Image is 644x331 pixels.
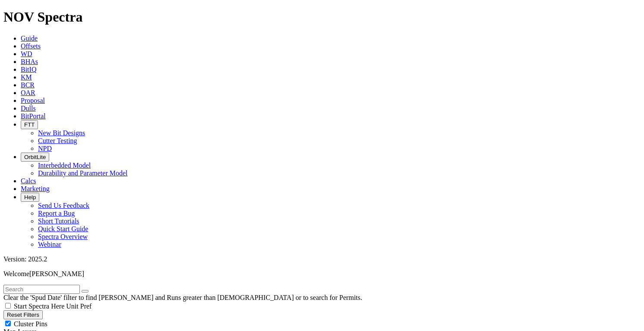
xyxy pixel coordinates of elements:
[38,169,128,177] a: Durability and Parameter Model
[3,294,362,301] span: Clear the 'Spud Date' filter to find [PERSON_NAME] and Runs greater than [DEMOGRAPHIC_DATA] or to...
[21,58,38,65] a: BHAs
[3,270,641,278] p: Welcome
[21,81,35,89] a: BCR
[21,73,32,81] a: KM
[38,129,85,137] a: New Bit Designs
[38,217,79,225] a: Short Tutorials
[21,185,50,192] a: Marketing
[24,194,36,201] span: Help
[38,162,91,169] a: Interbedded Model
[38,137,77,144] a: Cutter Testing
[38,233,88,240] a: Spectra Overview
[38,202,89,209] a: Send Us Feedback
[14,320,47,328] span: Cluster Pins
[3,285,80,294] input: Search
[21,35,38,42] a: Guide
[21,105,36,112] a: Dulls
[21,50,32,57] a: WD
[21,66,36,73] a: BitIQ
[66,302,92,310] span: Unit Pref
[21,112,46,120] a: BitPortal
[21,89,35,96] a: OAR
[3,9,641,25] h1: NOV Spectra
[24,154,46,160] span: OrbitLite
[21,153,49,162] button: OrbitLite
[21,177,36,185] a: Calcs
[21,120,38,129] button: FTT
[38,241,61,248] a: Webinar
[38,145,52,152] a: NPD
[14,302,64,310] span: Start Spectra Here
[5,303,11,309] input: Start Spectra Here
[38,210,75,217] a: Report a Bug
[3,310,43,319] button: Reset Filters
[21,97,45,104] a: Proposal
[21,42,41,50] a: Offsets
[38,225,88,232] a: Quick Start Guide
[29,270,84,277] span: [PERSON_NAME]
[21,193,39,202] button: Help
[3,255,641,263] div: Version: 2025.2
[24,121,35,128] span: FTT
